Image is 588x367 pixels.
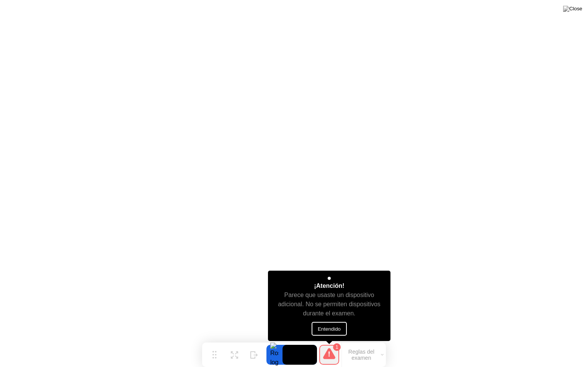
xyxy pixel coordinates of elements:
div: Parece que usaste un dispositivo adicional. No se permiten dispositivos durante el examen. [275,291,384,318]
button: Entendido [312,322,347,336]
div: 1 [333,343,341,351]
img: Close [563,6,582,12]
button: Reglas del examen [342,348,386,361]
div: ¡Atención! [314,281,344,291]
